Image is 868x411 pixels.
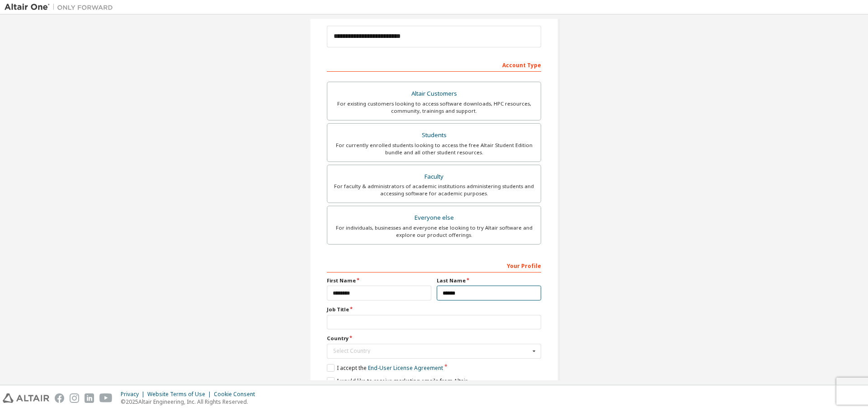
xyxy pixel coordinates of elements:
div: Privacy [121,391,147,398]
div: Website Terms of Use [147,391,214,398]
div: Faculty [333,171,535,183]
div: Select Country [333,348,530,354]
div: Cookie Consent [214,391,260,398]
img: youtube.svg [99,393,113,403]
a: End-User License Agreement [368,364,443,372]
div: Account Type [327,57,541,72]
div: For existing customers looking to access software downloads, HPC resources, community, trainings ... [333,100,535,115]
div: For faculty & administrators of academic institutions administering students and accessing softwa... [333,183,535,197]
img: facebook.svg [55,393,64,403]
label: Country [327,335,541,342]
div: For individuals, businesses and everyone else looking to try Altair software and explore our prod... [333,224,535,239]
label: Last Name [437,277,541,284]
label: First Name [327,277,431,284]
div: Everyone else [333,212,535,224]
p: © 2025 Altair Engineering, Inc. All Rights Reserved. [121,398,260,406]
label: Job Title [327,306,541,313]
img: altair_logo.svg [3,393,49,403]
label: I accept the [327,364,443,372]
div: Altair Customers [333,88,535,100]
img: Altair One [5,3,118,12]
div: For currently enrolled students looking to access the free Altair Student Edition bundle and all ... [333,142,535,156]
div: Your Profile [327,258,541,272]
img: linkedin.svg [85,393,94,403]
label: I would like to receive marketing emails from Altair [327,377,467,385]
div: Students [333,129,535,142]
img: instagram.svg [70,393,79,403]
